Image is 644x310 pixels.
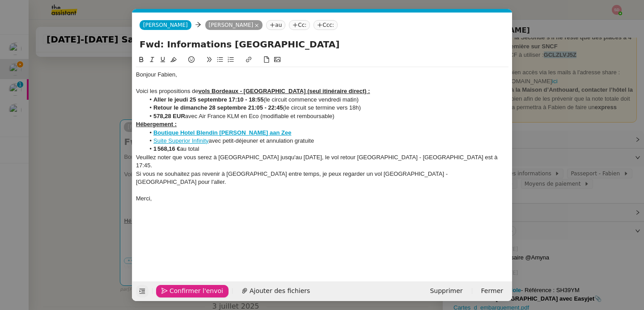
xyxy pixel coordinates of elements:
li: (le circuit commence vendredi matin) [145,96,509,104]
u: vols Bordeaux - [GEOGRAPHIC_DATA] (seul itinéraire direct) : [198,88,370,94]
nz-tag: Ccc: [314,20,338,30]
li: au total [145,145,509,153]
div: Bonjour Fabien, [136,71,508,79]
li: avec Air France KLM en Eco (modifiable et remboursable) [145,112,509,120]
button: Supprimer [424,285,468,297]
a: Suite Superior Infinity [153,137,209,144]
nz-tag: Cc: [289,20,310,30]
strong: Aller le jeudi 25 septembre 17:10 - 18:55 [153,96,263,103]
li: (le circuit se termine vers 18h) [145,104,509,112]
div: Si vous ne souhaitez pas revenir à [GEOGRAPHIC_DATA] entre temps, je peux regarder un vol [GEOGRA... [136,170,508,187]
span: Confirmer l'envoi [169,286,223,296]
button: Ajouter des fichiers [236,285,315,297]
span: Supprimer [430,286,462,296]
u: Hébergement : [136,121,177,127]
button: Confirmer l'envoi [156,285,229,297]
input: Subject [140,38,505,51]
nz-tag: au [266,20,285,30]
nz-tag: [PERSON_NAME] [205,20,263,30]
span: [PERSON_NAME] [143,22,188,28]
span: Fermer [481,286,503,296]
strong: 1 568,16 € [153,145,180,152]
div: Veuillez noter que vous serez à [GEOGRAPHIC_DATA] jusqu'au [DATE], le vol retour [GEOGRAPHIC_DATA... [136,153,508,170]
strong: Retour le dimanche 28 septembre 21:05 - 22:45 [153,104,283,111]
span: Ajouter des fichiers [250,286,310,296]
li: avec petit-déjeuner et annulation gratuite [145,137,509,145]
div: Merci, [136,195,508,203]
button: Fermer [476,285,508,297]
a: Boutique Hotel Blendin [PERSON_NAME] aan Zee [153,129,291,136]
strong: 578,28 EUR [153,113,185,119]
div: Voici les propositions de [136,87,508,95]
